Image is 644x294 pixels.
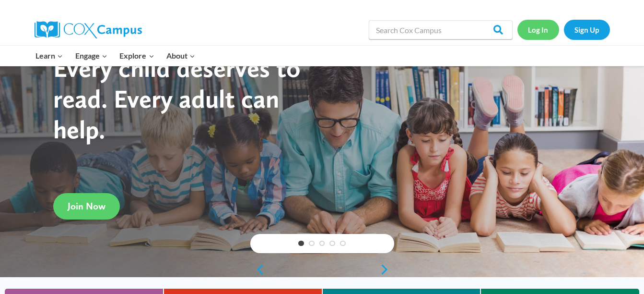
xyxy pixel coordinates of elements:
[564,20,610,39] a: Sign Up
[319,241,325,246] a: 3
[53,193,120,220] a: Join Now
[250,260,394,279] div: content slider buttons
[68,200,105,212] span: Join Now
[30,46,70,66] button: Child menu of Learn
[369,20,513,39] input: Search Cox Campus
[30,46,201,66] nav: Primary Navigation
[160,46,201,66] button: Child menu of About
[340,241,346,246] a: 5
[517,20,610,39] nav: Secondary Navigation
[329,241,335,246] a: 4
[69,46,114,66] button: Child menu of Engage
[35,21,142,38] img: Cox Campus
[309,241,315,246] a: 2
[53,52,301,144] strong: Every child deserves to read. Every adult can help.
[114,46,161,66] button: Child menu of Explore
[380,264,394,275] a: next
[298,241,304,246] a: 1
[517,20,559,39] a: Log In
[250,264,265,275] a: previous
